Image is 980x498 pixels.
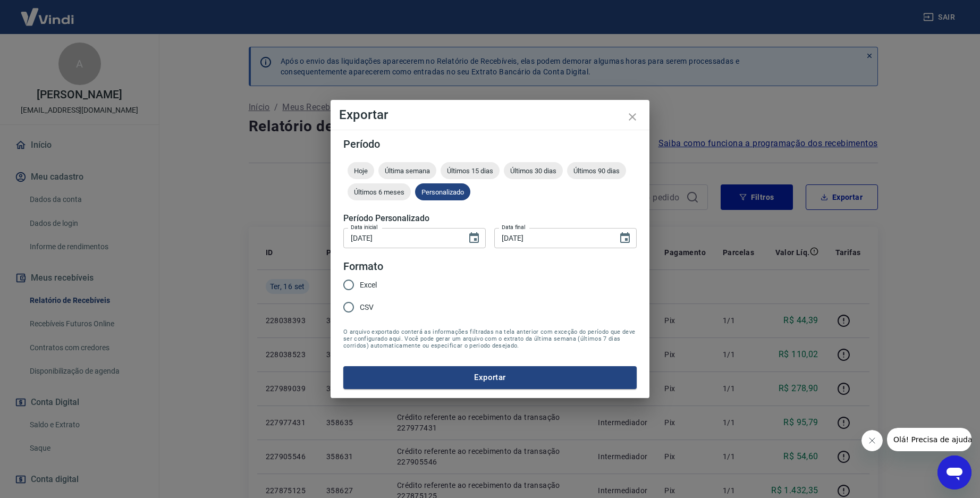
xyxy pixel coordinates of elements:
[494,228,610,248] input: DD/MM/YYYY
[937,455,971,489] iframe: Botão para abrir a janela de mensagens
[415,183,470,200] div: Personalizado
[6,7,89,16] span: Olá! Precisa de ajuda?
[441,167,500,175] span: Últimos 15 dias
[504,162,563,179] div: Últimos 30 dias
[348,183,411,200] div: Últimos 6 meses
[343,259,383,274] legend: Formato
[378,162,436,179] div: Última semana
[348,188,411,196] span: Últimos 6 meses
[861,430,883,451] iframe: Fechar mensagem
[502,223,526,231] label: Data final
[348,162,374,179] div: Hoje
[441,162,500,179] div: Últimos 15 dias
[343,213,637,224] h5: Período Personalizado
[415,188,470,196] span: Personalizado
[620,104,645,130] button: close
[463,227,485,249] button: Choose date, selected date is 16 de set de 2025
[343,328,637,349] span: O arquivo exportado conterá as informações filtradas na tela anterior com exceção do período que ...
[351,223,378,231] label: Data inicial
[504,167,563,175] span: Últimos 30 dias
[339,108,641,121] h4: Exportar
[360,302,374,313] span: CSV
[614,227,636,249] button: Choose date, selected date is 16 de set de 2025
[887,428,971,451] iframe: Mensagem da empresa
[343,366,637,389] button: Exportar
[378,167,436,175] span: Última semana
[343,228,459,248] input: DD/MM/YYYY
[567,162,626,179] div: Últimos 90 dias
[360,280,377,291] span: Excel
[567,167,626,175] span: Últimos 90 dias
[348,167,374,175] span: Hoje
[343,139,637,149] h5: Período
